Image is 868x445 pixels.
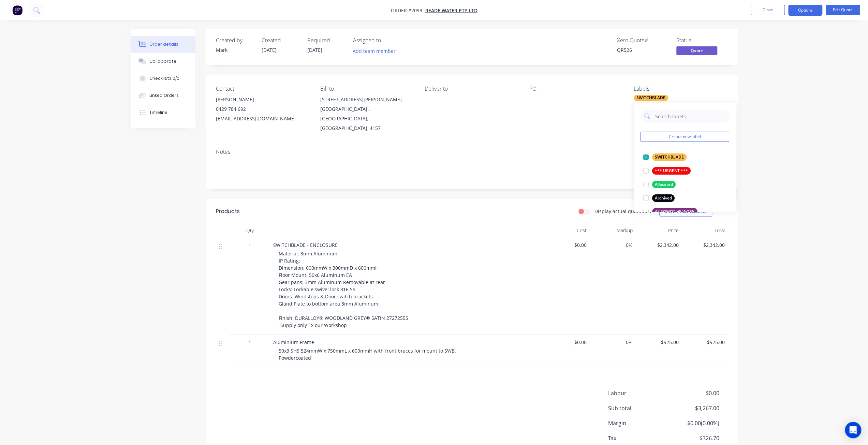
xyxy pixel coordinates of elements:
[668,434,719,442] span: $326.70
[634,95,668,101] div: SWITCHBLADE
[307,37,345,44] div: Required
[149,75,179,81] div: Checklists 0/0
[149,41,178,47] div: Order details
[320,95,414,133] div: [STREET_ADDRESS][PERSON_NAME][GEOGRAPHIC_DATA] , [GEOGRAPHIC_DATA], [GEOGRAPHIC_DATA], 4157
[320,104,414,133] div: [GEOGRAPHIC_DATA] , [GEOGRAPHIC_DATA], [GEOGRAPHIC_DATA], 4157
[216,46,253,54] div: Mark
[634,86,727,92] div: Labels
[307,47,322,53] span: [DATE]
[353,37,421,44] div: Assigned to
[668,419,719,427] span: $0.00 ( 0.00 %)
[216,149,727,155] div: Notes
[216,114,309,123] div: [EMAIL_ADDRESS][DOMAIN_NAME]
[273,242,338,248] span: SWITCHBLADE - ENCLOSURE
[349,46,399,56] button: Add team member
[589,224,635,237] div: Markup
[131,87,195,104] button: Linked Orders
[149,109,167,116] div: Timeline
[425,7,477,14] a: Reade Water Pty Ltd
[635,224,681,237] div: Price
[131,36,195,53] button: Order details
[262,47,277,53] span: [DATE]
[320,95,414,104] div: [STREET_ADDRESS][PERSON_NAME]
[249,241,251,249] span: 1
[641,180,678,189] button: Allocated
[149,92,179,99] div: Linked Orders
[638,339,679,346] span: $925.00
[546,241,587,249] span: $0.00
[684,241,725,249] span: $2,342.00
[216,95,309,123] div: [PERSON_NAME]0429 784 692[EMAIL_ADDRESS][DOMAIN_NAME]
[788,5,822,16] button: Options
[668,389,719,397] span: $0.00
[12,5,23,15] img: Factory
[608,389,669,397] span: Labour
[654,109,726,123] input: Search labels
[425,86,518,92] div: Deliver to
[652,153,687,161] div: SWITCHBLADE
[131,104,195,121] button: Timeline
[279,250,408,328] span: Material: 3mm Aluminum IP Rating: Dimension: 600mmW x 300mmD x 600mmH Floor Mount: 50x6 Aluminum ...
[676,46,717,55] span: Quote
[216,207,240,216] div: Products
[652,194,675,202] div: Archived
[676,46,717,57] button: Quote
[676,37,727,44] div: Status
[638,241,679,249] span: $2,342.00
[608,419,669,427] span: Margin
[608,434,669,442] span: Tax
[592,241,633,249] span: 0%
[279,347,457,361] span: 50x3 SHS 524mmW x 750mmL x 600mmH with front braces for mount to SWB. Powdercoated
[652,208,697,216] div: AUTOMOTIVE WORK
[216,95,309,104] div: [PERSON_NAME]
[641,193,677,203] button: Archived
[546,339,587,346] span: $0.00
[641,152,689,162] button: SWITCHBLADE
[529,86,623,92] div: PO
[592,339,633,346] span: 0%
[353,46,399,56] button: Add team member
[617,46,668,54] div: QR526
[131,53,195,70] button: Collaborate
[751,5,785,15] button: Close
[845,422,861,438] div: Open Intercom Messenger
[641,132,729,142] button: Create new label
[262,37,299,44] div: Created
[320,86,414,92] div: Bill to
[131,70,195,87] button: Checklists 0/0
[391,7,425,14] span: Order #2093 -
[608,404,669,412] span: Sub total
[652,181,676,188] div: Allocated
[641,207,700,217] button: AUTOMOTIVE WORK
[216,37,253,44] div: Created by
[249,339,251,346] span: 1
[826,5,860,15] button: Edit Quote
[684,339,725,346] span: $925.00
[681,224,727,237] div: Total
[216,104,309,114] div: 0429 784 692
[149,58,176,64] div: Collaborate
[668,404,719,412] span: $3,267.00
[216,86,309,92] div: Contact
[617,37,668,44] div: Xero Quote #
[230,224,270,237] div: Qty
[594,208,651,215] label: Display actual quantities
[543,224,589,237] div: Cost
[273,339,314,345] span: Aluminium Frame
